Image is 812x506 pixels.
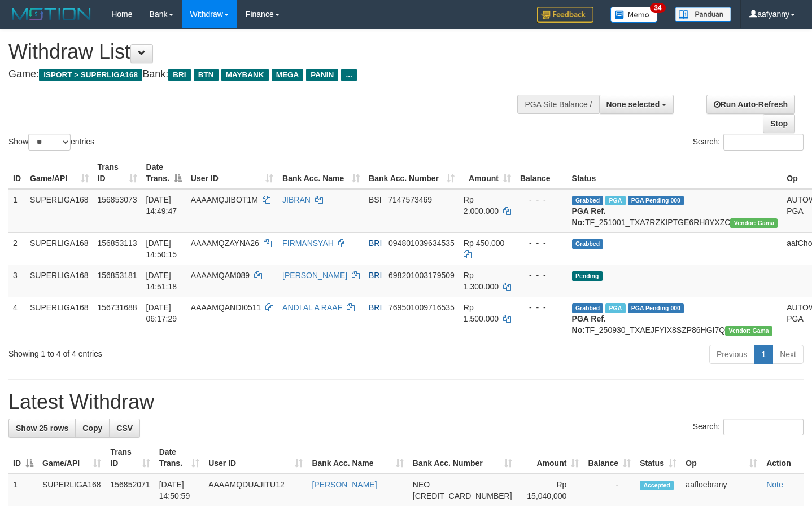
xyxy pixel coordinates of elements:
span: AAAAMQZAYNA26 [191,239,259,248]
label: Show entries [8,134,94,151]
th: Action [762,442,804,474]
label: Search: [693,419,804,435]
img: MOTION_logo.png [8,6,94,23]
th: Date Trans.: activate to sort column descending [142,157,186,189]
span: BSI [369,195,382,204]
span: Copy 5859457140486971 to clipboard [413,491,512,500]
td: TF_250930_TXAEJFYIX8SZP86HGI7Q [567,297,783,340]
span: 156853113 [98,239,137,248]
span: Vendor URL: https://trx31.1velocity.biz [725,326,772,336]
a: Copy [75,419,110,438]
span: Show 25 rows [16,424,68,433]
span: PGA Pending [628,196,684,205]
td: SUPERLIGA168 [25,265,93,297]
th: Amount: activate to sort column ascending [517,442,584,474]
span: ... [341,69,356,81]
th: Date Trans.: activate to sort column ascending [155,442,204,474]
div: - - - [520,194,563,205]
span: ISPORT > SUPERLIGA168 [39,69,142,81]
input: Search: [723,134,804,151]
span: Marked by aafsoycanthlai [605,196,625,205]
span: [DATE] 14:50:15 [146,239,177,259]
th: ID: activate to sort column descending [8,442,38,474]
td: SUPERLIGA168 [25,297,93,340]
th: Bank Acc. Number: activate to sort column ascending [408,442,517,474]
span: PGA Pending [628,303,684,313]
th: Bank Acc. Name: activate to sort column ascending [307,442,408,474]
span: Rp 1.500.000 [464,303,499,323]
th: Trans ID: activate to sort column ascending [93,157,142,189]
span: CSV [116,424,133,433]
h1: Withdraw List [8,41,530,63]
div: PGA Site Balance / [517,95,599,114]
th: Status [567,157,783,189]
a: Show 25 rows [8,419,76,438]
th: Amount: activate to sort column ascending [459,157,516,189]
span: [DATE] 14:51:18 [146,271,177,291]
td: 1 [8,189,25,233]
button: None selected [599,95,674,114]
input: Search: [723,419,804,435]
td: 2 [8,232,25,265]
th: Bank Acc. Number: activate to sort column ascending [364,157,459,189]
td: SUPERLIGA168 [25,232,93,265]
div: - - - [520,237,563,249]
a: Next [772,345,804,364]
img: Button%20Memo.svg [610,7,658,23]
span: [DATE] 14:49:47 [146,195,177,215]
a: Run Auto-Refresh [706,95,795,114]
span: Marked by aafromsomean [605,303,625,313]
span: AAAAMQAM089 [191,271,250,280]
span: None selected [606,100,660,109]
th: Status: activate to sort column ascending [635,442,681,474]
td: TF_251001_TXA7RZKIPTGE6RH8YXZC [567,189,783,233]
label: Search: [693,134,804,151]
div: Showing 1 to 4 of 4 entries [8,344,330,359]
a: JIBRAN [282,195,311,204]
img: panduan.png [675,7,731,22]
span: Copy 698201003179509 to clipboard [388,271,455,280]
span: 156853073 [98,195,137,204]
a: 1 [754,345,773,364]
th: Game/API: activate to sort column ascending [38,442,106,474]
th: Balance: activate to sort column ascending [583,442,635,474]
a: Stop [763,114,795,133]
th: Op: activate to sort column ascending [681,442,762,474]
span: Rp 450.000 [464,239,504,248]
a: Previous [709,345,754,364]
span: AAAAMQJIBOT1M [191,195,258,204]
a: ANDI AL A RAAF [282,303,342,312]
div: - - - [520,302,563,313]
span: NEO [413,480,430,489]
span: PANIN [306,69,338,81]
span: [DATE] 06:17:29 [146,303,177,323]
span: MAYBANK [221,69,269,81]
td: 3 [8,265,25,297]
span: BRI [369,271,382,280]
span: BRI [369,303,382,312]
a: FIRMANSYAH [282,239,334,248]
span: Copy 094801039634535 to clipboard [388,239,455,248]
a: Note [766,480,783,489]
span: Grabbed [572,239,604,249]
span: Grabbed [572,303,604,313]
th: Bank Acc. Name: activate to sort column ascending [278,157,364,189]
h4: Game: Bank: [8,69,530,80]
b: PGA Ref. No: [572,206,606,227]
span: BRI [168,69,190,81]
th: Trans ID: activate to sort column ascending [106,442,154,474]
span: 156853181 [98,271,137,280]
span: Rp 1.300.000 [464,271,499,291]
span: Grabbed [572,196,604,205]
td: 4 [8,297,25,340]
span: Pending [572,271,603,281]
span: 156731688 [98,303,137,312]
b: PGA Ref. No: [572,314,606,335]
th: Game/API: activate to sort column ascending [25,157,93,189]
span: MEGA [272,69,304,81]
span: BRI [369,239,382,248]
span: Copy 769501009716535 to clipboard [388,303,455,312]
div: - - - [520,270,563,281]
span: Copy [82,424,102,433]
th: ID [8,157,25,189]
